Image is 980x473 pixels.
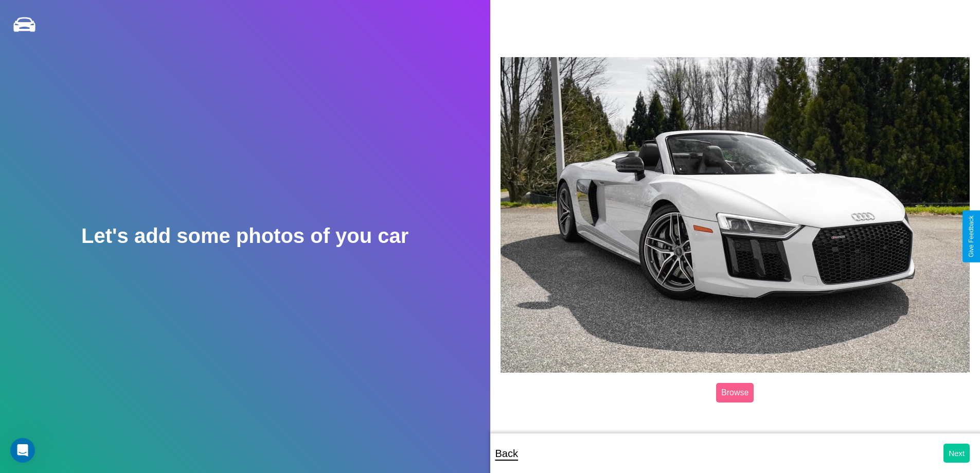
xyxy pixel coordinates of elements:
[495,444,518,463] p: Back
[501,57,970,373] img: posted
[81,224,408,248] h2: Let's add some photos of you car
[716,383,754,402] label: Browse
[10,438,35,463] iframe: Intercom live chat
[968,216,975,257] div: Give Feedback
[943,444,970,463] button: Next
